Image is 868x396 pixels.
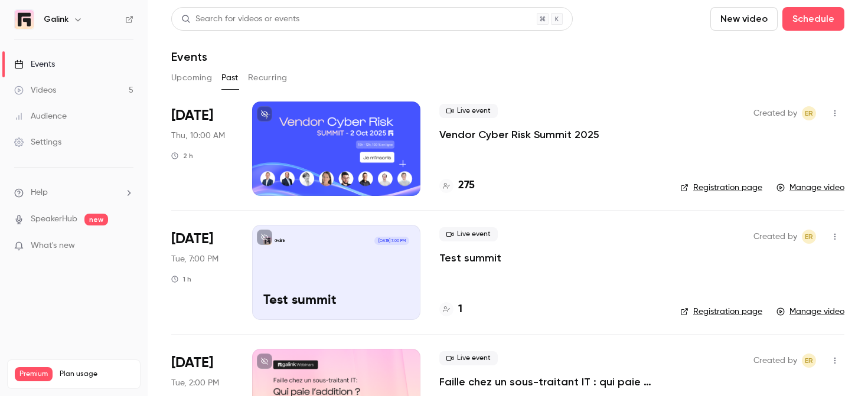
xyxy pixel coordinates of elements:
[805,230,813,244] span: ER
[753,230,797,244] span: Created by
[802,354,816,368] span: Etienne Retout
[439,127,599,142] a: Vendor Cyber Risk Summit 2025
[171,106,213,125] span: [DATE]
[171,225,233,319] div: Sep 23 Tue, 7:00 PM (Europe/Paris)
[439,227,498,241] span: Live event
[221,68,239,87] button: Past
[802,230,816,244] span: Etienne Retout
[439,178,475,194] a: 275
[439,351,498,365] span: Live event
[805,354,813,368] span: ER
[84,214,108,225] span: new
[753,106,797,120] span: Created by
[776,306,844,318] a: Manage video
[458,178,475,194] h4: 275
[44,14,68,25] h6: Galink
[171,377,219,389] span: Tue, 2:00 PM
[710,7,778,31] button: New video
[171,68,212,87] button: Upcoming
[439,251,501,265] a: Test summit
[171,354,213,372] span: [DATE]
[680,306,762,318] a: Registration page
[252,225,420,319] a: Test summitGalink[DATE] 7:00 PMTest summit
[31,240,75,252] span: What's new
[782,7,844,31] button: Schedule
[14,58,55,70] div: Events
[776,182,844,194] a: Manage video
[802,106,816,120] span: Etienne Retout
[171,230,213,248] span: [DATE]
[374,237,409,245] span: [DATE] 7:00 PM
[15,367,53,381] span: Premium
[248,68,288,87] button: Recurring
[680,182,762,194] a: Registration page
[805,106,813,120] span: ER
[171,50,207,64] h1: Events
[439,375,661,389] a: Faille chez un sous-traitant IT : qui paie l’addition ?
[14,84,56,96] div: Videos
[14,186,133,199] li: help-dropdown-opener
[60,369,133,379] span: Plan usage
[31,213,77,225] a: SpeakerHub
[263,293,409,309] p: Test summit
[171,102,233,196] div: Oct 2 Thu, 10:00 AM (Europe/Paris)
[181,13,299,25] div: Search for videos or events
[439,302,462,318] a: 1
[171,253,218,265] span: Tue, 7:00 PM
[439,104,498,118] span: Live event
[171,151,193,161] div: 2 h
[14,136,61,148] div: Settings
[31,186,48,199] span: Help
[171,274,191,284] div: 1 h
[15,10,34,29] img: Galink
[458,302,462,318] h4: 1
[275,238,285,244] p: Galink
[753,354,797,368] span: Created by
[171,130,225,142] span: Thu, 10:00 AM
[14,110,67,122] div: Audience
